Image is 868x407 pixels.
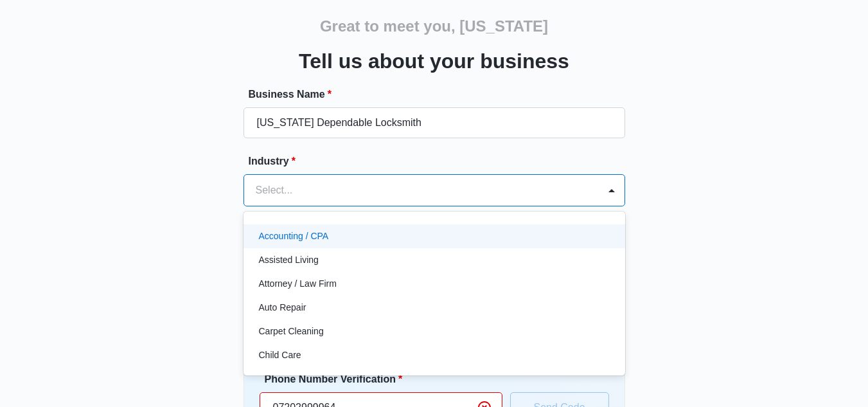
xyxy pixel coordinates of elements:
label: Industry [249,154,630,169]
p: Auto Repair [259,301,306,314]
label: Business Name [249,87,630,102]
p: Assisted Living [259,253,319,267]
p: Attorney / Law Firm [259,277,337,291]
p: Carpet Cleaning [259,325,324,338]
label: Phone Number Verification [265,372,508,387]
p: Accounting / CPA [259,230,329,243]
h2: Great to meet you, [US_STATE] [320,15,548,38]
p: Child Care [259,348,301,362]
h3: Tell us about your business [299,46,569,77]
input: e.g. Jane's Plumbing [244,107,625,138]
